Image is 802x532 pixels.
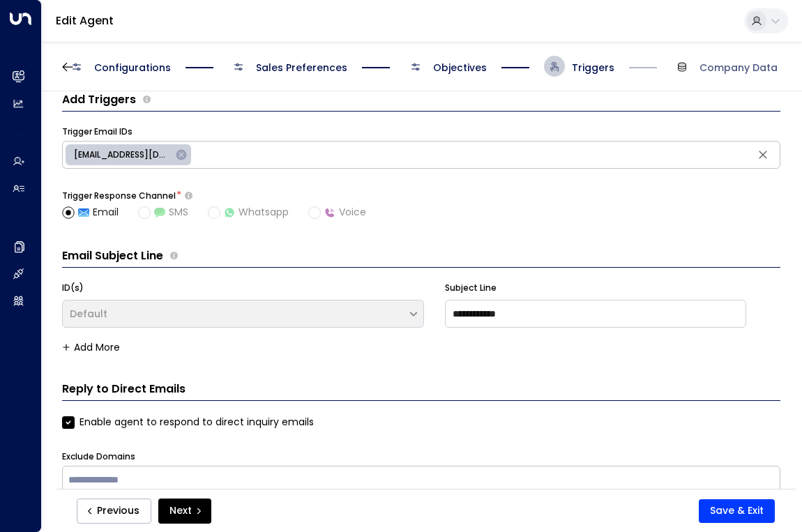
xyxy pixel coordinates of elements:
label: Subject Line [445,282,497,294]
span: Triggers [572,61,614,75]
div: [EMAIL_ADDRESS][DOMAIN_NAME] [66,144,191,165]
button: Add More [62,342,120,353]
span: Define the subject lines the agent should use when sending emails, customized for different trigg... [170,248,178,264]
span: Voice [324,205,366,220]
span: [EMAIL_ADDRESS][DOMAIN_NAME] [66,149,179,161]
span: Objectives [433,61,487,75]
span: Company Data [699,61,778,75]
span: Email [78,205,119,220]
button: Previous [77,499,151,524]
h3: Add Triggers [62,91,136,108]
a: Edit Agent [56,13,114,29]
h3: Reply to Direct Emails [62,381,780,401]
span: SMS [154,205,188,220]
span: Sales Preferences [256,61,347,75]
button: Next [158,499,211,524]
h3: Email Subject Line [62,248,163,264]
button: Select how the agent will reach out to leads after receiving a trigger email. If SMS is chosen bu... [185,191,192,200]
label: Trigger Email IDs [62,126,133,138]
label: ID(s) [62,282,84,294]
label: Enable agent to respond to direct inquiry emails [62,415,314,430]
span: Configurations [94,61,171,75]
span: Whatsapp [224,205,289,220]
button: Save & Exit [699,499,775,523]
button: Clear [752,144,773,165]
label: Trigger Response Channel [62,190,176,202]
label: Exclude Domains [62,450,135,463]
